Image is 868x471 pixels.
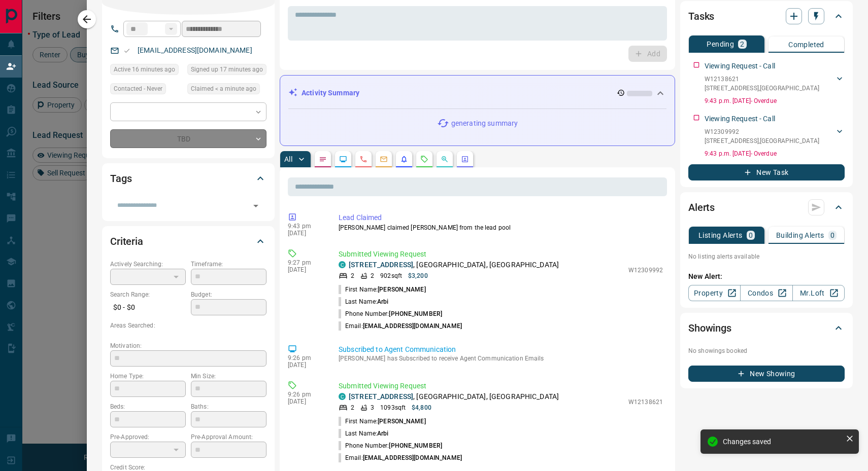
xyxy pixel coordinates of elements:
p: 9:26 pm [288,391,323,398]
div: Activity Summary [288,84,666,102]
button: New Task [688,164,845,180]
p: Email: [339,321,462,331]
h2: Showings [688,320,731,336]
svg: Agent Actions [461,155,469,163]
p: Building Alerts [776,232,824,239]
svg: Email Valid [123,47,130,54]
a: [EMAIL_ADDRESS][DOMAIN_NAME] [138,46,252,54]
div: Tasks [688,4,845,28]
p: generating summary [451,118,518,129]
p: Actively Searching: [110,260,186,269]
p: 9:26 pm [288,354,323,361]
svg: Listing Alerts [400,155,408,163]
p: Listing Alerts [698,232,743,239]
p: Last Name: [339,297,389,306]
span: Claimed < a minute ago [191,84,256,94]
p: 2 [351,403,354,412]
a: Condos [740,285,792,301]
a: [STREET_ADDRESS] [349,261,413,269]
p: [DATE] [288,230,323,237]
div: Showings [688,316,845,340]
p: [DATE] [288,361,323,369]
a: Mr.Loft [792,285,845,301]
span: [EMAIL_ADDRESS][DOMAIN_NAME] [363,454,462,461]
p: 2 [351,271,354,280]
p: W12138621 [705,75,819,84]
p: No showings booked [688,346,845,355]
p: Lead Claimed [339,212,663,223]
p: W12138621 [628,397,663,407]
p: 2 [740,41,744,48]
p: Last Name: [339,429,389,438]
p: 9:43 p.m. [DATE] - Overdue [705,149,845,158]
div: Fri Aug 15 2025 [110,64,182,78]
svg: Notes [319,155,327,163]
p: Viewing Request - Call [705,61,775,71]
span: [PHONE_NUMBER] [389,310,442,317]
p: $0 - $0 [110,299,186,316]
p: Search Range: [110,290,186,299]
button: New Showing [688,366,845,382]
p: [PERSON_NAME] claimed [PERSON_NAME] from the lead pool [339,223,663,232]
p: 0 [830,232,834,239]
svg: Lead Browsing Activity [339,155,347,163]
a: Property [688,285,741,301]
p: Areas Searched: [110,321,266,330]
p: New Alert: [688,271,845,282]
p: [STREET_ADDRESS] , [GEOGRAPHIC_DATA] [705,84,819,93]
div: Alerts [688,195,845,220]
div: W12138621[STREET_ADDRESS],[GEOGRAPHIC_DATA] [705,73,845,95]
p: Submitted Viewing Request [339,381,663,391]
p: No listing alerts available [688,252,845,261]
span: Arbi [377,430,388,437]
p: 9:43 pm [288,223,323,230]
p: First Name: [339,417,426,426]
a: [STREET_ADDRESS] [349,392,413,401]
span: [PERSON_NAME] [378,286,425,293]
div: condos.ca [339,393,346,400]
p: 9:43 p.m. [DATE] - Overdue [705,96,845,105]
svg: Calls [359,155,368,163]
p: 3 [371,403,374,412]
div: Criteria [110,229,266,253]
p: W12309992 [628,266,663,275]
p: Phone Number: [339,441,442,450]
p: $4,800 [412,403,431,412]
p: Completed [788,41,824,48]
p: Viewing Request - Call [705,114,775,124]
p: [STREET_ADDRESS] , [GEOGRAPHIC_DATA] [705,136,819,146]
p: [DATE] [288,398,323,405]
p: Baths: [191,402,266,411]
span: [EMAIL_ADDRESS][DOMAIN_NAME] [363,322,462,330]
p: [PERSON_NAME] has Subscribed to receive Agent Communication Emails [339,355,663,362]
p: All [284,156,292,163]
span: Arbi [377,298,388,305]
p: [DATE] [288,266,323,273]
p: Pre-Approved: [110,432,186,442]
div: W12309992[STREET_ADDRESS],[GEOGRAPHIC_DATA] [705,125,845,148]
span: Signed up 17 minutes ago [191,64,263,75]
div: Changes saved [723,438,842,446]
button: Open [249,199,263,213]
h2: Tags [110,170,131,187]
h2: Tasks [688,8,714,24]
svg: Requests [420,155,428,163]
div: TBD [110,129,266,148]
p: Min Size: [191,372,266,381]
p: 0 [749,232,753,239]
svg: Opportunities [441,155,449,163]
span: Active 16 minutes ago [114,64,175,75]
p: Phone Number: [339,309,442,318]
p: , [GEOGRAPHIC_DATA], [GEOGRAPHIC_DATA] [349,260,559,270]
span: [PHONE_NUMBER] [389,442,442,449]
span: [PERSON_NAME] [378,418,425,425]
div: Tags [110,166,266,191]
p: Pre-Approval Amount: [191,432,266,442]
p: 2 [371,271,374,280]
p: $3,200 [408,271,428,280]
p: Home Type: [110,372,186,381]
p: Timeframe: [191,260,266,269]
p: 9:27 pm [288,259,323,266]
p: Pending [707,41,734,48]
p: 1093 sqft [380,403,406,412]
